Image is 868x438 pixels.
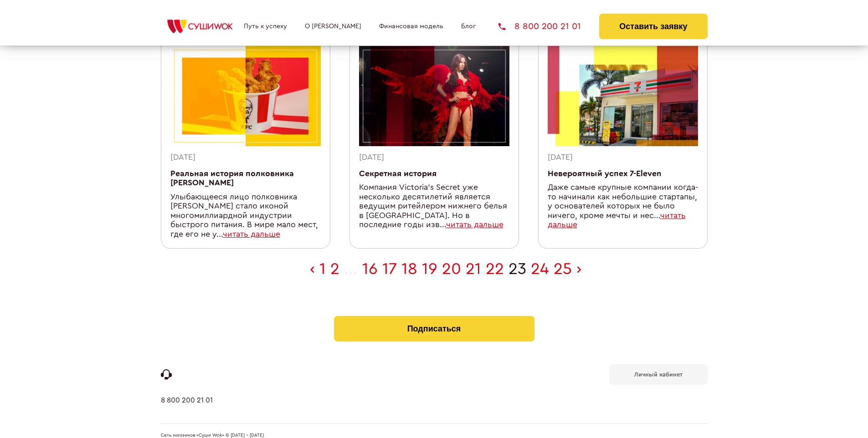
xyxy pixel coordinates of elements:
a: Личный кабинет [609,364,708,385]
a: 21 [466,261,481,277]
a: 2 [330,261,339,277]
a: Секретная история [359,170,437,178]
a: Финансовая модель [379,23,443,30]
a: читать дальше [223,230,280,238]
button: Подписаться [334,316,534,341]
a: 24 [531,261,549,277]
a: « Previous [310,261,315,277]
a: Реальная история полковника [PERSON_NAME] [170,170,294,187]
div: [DATE] [170,153,321,163]
a: 8 800 200 21 01 [161,396,213,423]
div: Компания Victoria's Secret уже несколько десятилетий является ведущим ритейлером нижнего белья в ... [359,183,509,230]
a: 16 [362,261,378,277]
div: Даже самые крупные компании когда-то начинали как небольшие стартапы, у основателей которых не бы... [548,183,698,230]
div: [DATE] [548,153,698,163]
a: 1 [319,261,326,277]
span: 23 [508,261,526,277]
span: 8 800 200 21 01 [514,22,581,31]
a: О [PERSON_NAME] [305,23,361,30]
a: Путь к успеху [244,23,287,30]
a: 20 [442,261,461,277]
b: Личный кабинет [634,372,683,377]
a: Невероятный успех 7-Eleven [548,170,661,178]
button: Оставить заявку [599,14,707,39]
a: 22 [486,261,504,277]
span: ... [344,261,358,277]
a: 19 [422,261,437,277]
a: Next » [576,261,581,277]
div: Улыбающееся лицо полковника [PERSON_NAME] стало иконой многомиллиардной индустрии быстрого питани... [170,193,321,239]
a: читать дальше [446,221,503,229]
a: 8 800 200 21 01 [498,22,581,31]
div: [DATE] [359,153,509,163]
a: 25 [554,261,572,277]
a: Блог [461,23,476,30]
a: 17 [382,261,397,277]
a: 18 [401,261,417,277]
